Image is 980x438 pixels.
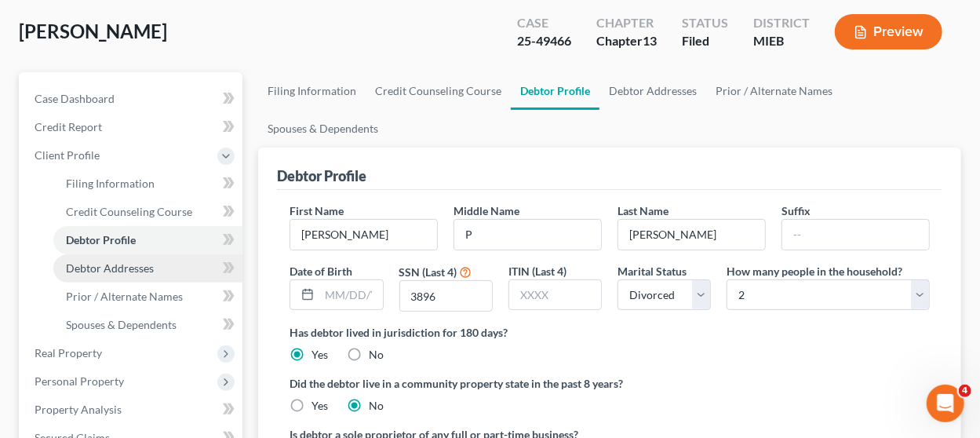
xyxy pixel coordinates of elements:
[19,20,167,42] span: [PERSON_NAME]
[782,220,929,250] input: --
[53,283,242,311] a: Prior / Alternate Names
[643,33,657,48] span: 13
[753,14,810,32] div: District
[366,72,511,110] a: Credit Counseling Course
[682,32,728,50] div: Filed
[53,311,242,339] a: Spouses & Dependents
[290,263,352,279] label: Date of Birth
[511,72,599,110] a: Debtor Profile
[618,220,765,250] input: --
[959,385,971,397] span: 4
[517,14,571,32] div: Case
[727,263,902,279] label: How many people in the household?
[599,72,706,110] a: Debtor Addresses
[66,261,154,275] span: Debtor Addresses
[835,14,942,49] button: Preview
[53,198,242,226] a: Credit Counseling Course
[22,113,242,141] a: Credit Report
[66,233,136,246] span: Debtor Profile
[22,396,242,424] a: Property Analysis
[66,177,155,190] span: Filing Information
[311,398,328,414] label: Yes
[66,318,177,331] span: Spouses & Dependents
[596,32,657,50] div: Chapter
[35,92,115,105] span: Case Dashboard
[454,220,601,250] input: M.I
[618,203,669,219] label: Last Name
[753,32,810,50] div: MIEB
[509,280,601,310] input: XXXX
[517,32,571,50] div: 25-49466
[311,347,328,363] label: Yes
[53,226,242,254] a: Debtor Profile
[22,85,242,113] a: Case Dashboard
[290,203,344,219] label: First Name
[596,14,657,32] div: Chapter
[66,290,183,303] span: Prior / Alternate Names
[66,205,192,218] span: Credit Counseling Course
[35,346,102,360] span: Real Property
[369,398,384,414] label: No
[35,120,102,133] span: Credit Report
[369,347,384,363] label: No
[35,148,100,162] span: Client Profile
[35,403,122,416] span: Property Analysis
[508,263,567,279] label: ITIN (Last 4)
[290,324,930,341] label: Has debtor lived in jurisdiction for 180 days?
[290,375,930,392] label: Did the debtor live in a community property state in the past 8 years?
[258,110,388,148] a: Spouses & Dependents
[290,220,437,250] input: --
[454,203,519,219] label: Middle Name
[258,72,366,110] a: Filing Information
[53,254,242,283] a: Debtor Addresses
[277,166,366,185] div: Debtor Profile
[682,14,728,32] div: Status
[319,280,382,310] input: MM/DD/YYYY
[927,385,964,422] iframe: Intercom live chat
[781,203,811,219] label: Suffix
[400,281,492,311] input: XXXX
[53,170,242,198] a: Filing Information
[35,374,124,388] span: Personal Property
[706,72,842,110] a: Prior / Alternate Names
[618,263,687,279] label: Marital Status
[399,264,457,280] label: SSN (Last 4)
